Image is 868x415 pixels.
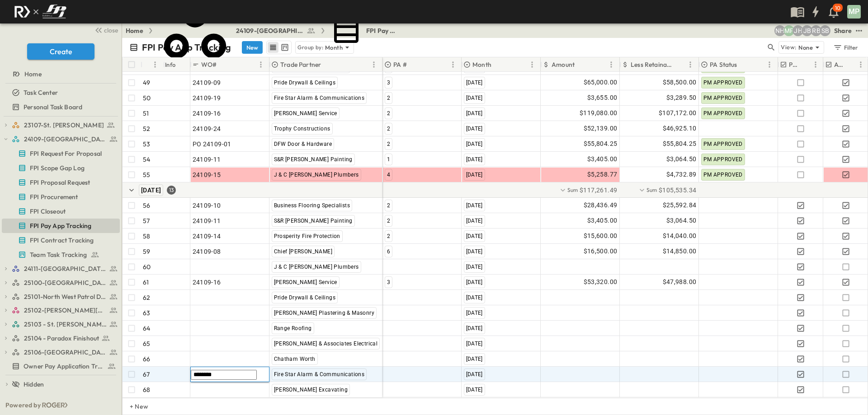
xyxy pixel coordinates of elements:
[663,77,697,88] span: $58,500.00
[24,264,107,273] span: 24111-[GEOGRAPHIC_DATA]
[466,95,483,101] span: [DATE]
[663,231,697,241] span: $14,040.00
[663,277,697,287] span: $47,988.00
[274,218,353,224] span: S&R [PERSON_NAME] Painting
[466,294,483,301] span: [DATE]
[91,23,120,36] button: close
[2,360,118,373] a: Owner Pay Application Tracking
[236,26,303,35] span: 24109-[GEOGRAPHIC_DATA][PERSON_NAME]
[387,95,390,101] span: 2
[584,246,618,256] span: $16,500.00
[387,279,390,285] span: 3
[143,216,150,225] p: 57
[2,248,118,261] a: Team Task Tracking
[2,68,118,80] a: Home
[24,278,107,287] span: 25100-Vanguard Prep School
[855,59,866,70] button: Menu
[387,202,390,209] span: 2
[30,163,85,173] span: FPI Scope Gap Log
[387,126,390,132] span: 2
[466,233,483,239] span: [DATE]
[12,262,118,275] a: 24111-[GEOGRAPHIC_DATA]
[847,5,861,19] div: MP
[466,110,483,117] span: [DATE]
[30,250,87,259] span: Team Task Tracking
[2,146,120,161] div: FPI Request For Proposaltest
[143,370,150,379] p: 67
[2,86,118,99] a: Task Center
[143,93,151,103] p: 50
[12,346,118,359] a: 25106-St. Andrews Parking Lot
[584,277,618,287] span: $53,320.00
[2,100,120,114] div: Personal Task Boardtest
[279,42,290,53] button: kanban view
[24,88,58,97] span: Task Center
[141,57,163,72] div: #
[2,204,120,219] div: FPI Closeouttest
[274,172,359,178] span: J & C [PERSON_NAME] Plumbers
[409,60,419,70] button: Sort
[703,172,743,178] span: PM APPROVED
[24,348,107,357] span: 25106-St. Andrews Parking Lot
[143,109,149,118] p: 51
[830,41,861,54] button: Filter
[587,93,618,103] span: $3,655.00
[143,324,150,333] p: 64
[193,247,221,256] span: 24109-08
[274,310,375,316] span: [PERSON_NAME] Plastering & Masonry
[219,60,229,70] button: Sort
[472,60,491,69] p: Month
[30,192,78,201] span: FPI Procurement
[387,233,390,239] span: 2
[143,293,150,302] p: 62
[567,186,578,194] p: Sum
[143,247,150,256] p: 59
[466,356,483,362] span: [DATE]
[330,14,397,47] a: FPI Pay App Tracking
[141,187,161,194] span: [DATE]
[193,232,221,241] span: 24109-14
[24,121,104,130] span: 23107-St. [PERSON_NAME]
[2,118,120,132] div: 23107-St. [PERSON_NAME]test
[142,41,231,54] p: FPI Pay App Tracking
[580,108,617,118] span: $119,080.00
[274,294,336,301] span: Pride Drywall & Ceilings
[811,25,821,36] div: Regina Barnett (rbarnett@fpibuilders.com)
[130,402,135,411] p: + New
[466,325,483,331] span: [DATE]
[835,5,840,12] p: 10
[580,186,617,195] span: $117,261.49
[24,292,107,301] span: 25101-North West Patrol Division
[274,325,312,331] span: Range Roofing
[165,52,176,77] div: Info
[466,172,483,178] span: [DATE]
[274,387,348,393] span: [PERSON_NAME] Excavating
[703,79,743,86] span: PM APPROVED
[703,156,743,163] span: PM APPROVED
[2,303,120,317] div: 25102-Christ The Redeemer Anglican Churchtest
[448,59,458,70] button: Menu
[323,60,333,70] button: Sort
[793,25,803,36] div: Jose Hurtado (jhurtado@fpibuilders.com)
[12,332,118,345] a: 25104 - Paradox Finishout
[854,25,864,36] button: test
[12,119,118,131] a: 23107-St. [PERSON_NAME]
[30,178,90,187] span: FPI Proposal Request
[810,59,821,70] button: Menu
[466,202,483,209] span: [DATE]
[297,43,323,52] p: Group by:
[466,141,483,147] span: [DATE]
[24,70,42,79] span: Home
[30,149,102,158] span: FPI Request For Proposal
[255,59,266,70] button: Menu
[2,205,118,218] a: FPI Closeout
[143,155,150,164] p: 54
[280,60,321,69] p: Trade Partner
[833,42,859,52] div: Filter
[266,41,292,54] div: table view
[666,215,697,226] span: $3,064.50
[387,79,390,86] span: 3
[12,318,118,331] a: 25103 - St. [PERSON_NAME] Phase 2
[493,60,503,70] button: Sort
[2,331,120,345] div: 25104 - Paradox Finishouttest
